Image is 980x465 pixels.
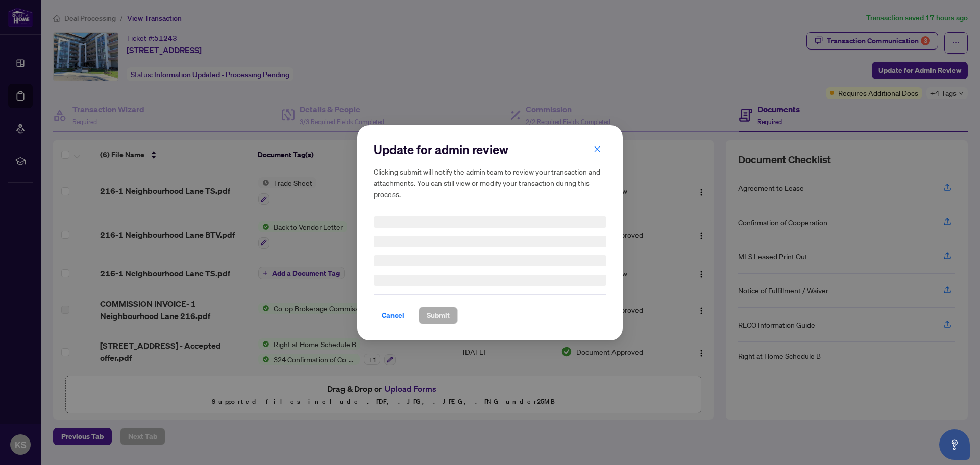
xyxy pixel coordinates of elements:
h5: Clicking submit will notify the admin team to review your transaction and attachments. You can st... [374,166,606,200]
h2: Update for admin review [374,141,606,158]
button: Submit [419,307,458,324]
span: close [594,145,601,152]
button: Cancel [374,307,412,324]
span: Cancel [382,307,404,324]
button: Open asap [939,429,970,460]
